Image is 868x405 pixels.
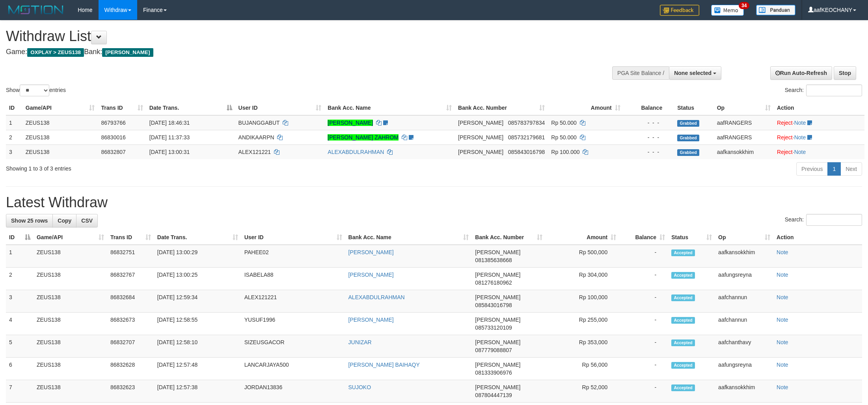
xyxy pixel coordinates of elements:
td: · [774,130,864,144]
td: aafkansokkhim [715,245,773,268]
a: Reject [777,149,793,155]
td: aafungsreyna [715,358,773,380]
td: · [774,115,864,130]
a: Previous [796,162,828,176]
td: Rp 52,000 [546,380,619,403]
span: None selected [674,70,712,76]
td: ZEUS138 [34,245,107,268]
th: Op: activate to sort column ascending [714,101,774,115]
span: CSV [81,217,93,224]
td: 2 [6,268,34,290]
th: Trans ID: activate to sort column ascending [98,101,146,115]
img: Button%20Memo.svg [711,5,744,16]
th: Trans ID: activate to sort column ascending [107,230,154,245]
th: Bank Acc. Name: activate to sort column ascending [345,230,472,245]
div: - - - [627,148,671,156]
td: SIZEUSGACOR [241,335,345,358]
span: Copy 081385638668 to clipboard [475,257,512,263]
span: Accepted [671,339,695,346]
td: aafungsreyna [715,268,773,290]
td: ZEUS138 [34,335,107,358]
a: 1 [827,162,841,176]
td: YUSUF1996 [241,313,345,335]
td: Rp 353,000 [546,335,619,358]
span: 86832807 [101,149,125,155]
td: [DATE] 12:59:34 [154,290,241,313]
th: Balance [624,101,674,115]
a: Next [840,162,862,176]
td: ZEUS138 [22,130,98,144]
img: MOTION_logo.png [6,4,66,16]
span: [PERSON_NAME] [475,249,520,255]
th: Date Trans.: activate to sort column ascending [154,230,241,245]
span: 86830016 [101,134,125,141]
td: - [619,358,668,380]
td: ZEUS138 [34,313,107,335]
th: Status [674,101,714,115]
td: 86832751 [107,245,154,268]
td: Rp 500,000 [546,245,619,268]
span: [PERSON_NAME] [475,317,520,323]
span: Copy 087779088807 to clipboard [475,347,512,353]
span: Copy [58,217,71,224]
span: [DATE] 11:37:33 [149,134,190,141]
div: - - - [627,133,671,141]
a: Stop [834,66,856,80]
span: Copy 085732179681 to clipboard [508,134,545,141]
a: Run Auto-Refresh [770,66,832,80]
button: None selected [669,66,721,80]
span: Copy 085783797834 to clipboard [508,120,545,126]
a: Note [794,120,806,126]
th: Balance: activate to sort column ascending [619,230,668,245]
span: 34 [739,2,749,9]
a: CSV [76,214,98,227]
th: User ID: activate to sort column ascending [241,230,345,245]
a: ALEXABDULRAHMAN [348,294,405,300]
td: 6 [6,358,34,380]
td: - [619,380,668,403]
td: [DATE] 13:00:29 [154,245,241,268]
td: 86832684 [107,290,154,313]
span: Accepted [671,294,695,301]
span: Grabbed [677,149,699,156]
td: - [619,268,668,290]
td: 2 [6,130,22,144]
div: - - - [627,119,671,127]
span: ALEX121221 [238,149,271,155]
td: aafchanthavy [715,335,773,358]
input: Search: [806,214,862,226]
th: Status: activate to sort column ascending [668,230,715,245]
td: 1 [6,245,34,268]
td: · [774,144,864,159]
th: Action [774,101,864,115]
img: panduan.png [756,5,795,15]
span: [PERSON_NAME] [475,362,520,368]
span: Accepted [671,272,695,279]
span: [PERSON_NAME] [458,134,503,141]
a: Reject [777,134,793,141]
td: JORDAN13836 [241,380,345,403]
label: Search: [785,84,862,96]
a: Reject [777,120,793,126]
td: Rp 304,000 [546,268,619,290]
td: PAHEE02 [241,245,345,268]
td: aafchannun [715,313,773,335]
td: ZEUS138 [34,380,107,403]
td: 1 [6,115,22,130]
th: Amount: activate to sort column ascending [546,230,619,245]
span: Copy 085843016798 to clipboard [508,149,545,155]
th: Bank Acc. Number: activate to sort column ascending [472,230,546,245]
th: ID [6,101,22,115]
input: Search: [806,84,862,96]
span: Accepted [671,249,695,256]
th: ID: activate to sort column descending [6,230,34,245]
a: Copy [52,214,76,227]
span: Accepted [671,317,695,324]
td: ISABELA88 [241,268,345,290]
td: - [619,290,668,313]
span: Copy 087804447139 to clipboard [475,392,512,398]
td: ZEUS138 [22,144,98,159]
th: Bank Acc. Number: activate to sort column ascending [455,101,548,115]
td: Rp 100,000 [546,290,619,313]
span: Accepted [671,362,695,369]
